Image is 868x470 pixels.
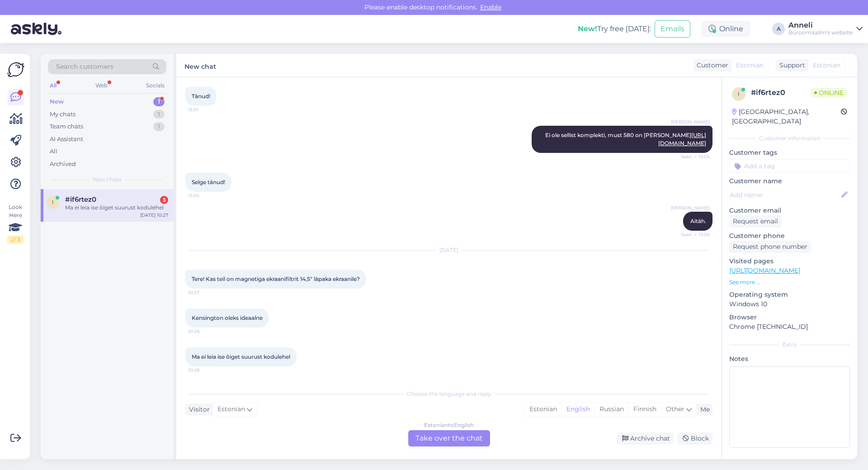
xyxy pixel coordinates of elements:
[729,206,850,215] p: Customer email
[628,403,661,416] div: Finnish
[56,62,113,71] span: Search customers
[561,403,594,416] div: English
[153,110,165,119] div: 1
[7,236,24,244] div: 2 / 3
[729,176,850,186] p: Customer name
[666,405,684,413] span: Other
[729,256,850,266] p: Visited pages
[93,176,122,184] span: New chats
[525,403,561,416] div: Estonian
[184,59,216,71] label: New chat
[729,241,811,253] div: Request phone number
[153,122,165,131] div: 1
[185,246,712,254] div: [DATE]
[50,97,64,106] div: New
[545,132,706,147] span: Ei ole sellist komplekti, must 580 on [PERSON_NAME]
[7,203,24,244] div: Look Here
[153,97,165,106] div: 1
[729,266,800,275] a: [URL][DOMAIN_NAME]
[50,147,57,156] div: All
[140,212,168,218] div: [DATE] 10:27
[50,160,76,169] div: Archived
[697,405,710,414] div: Me
[594,403,628,416] div: Russian
[192,275,360,282] span: Tere! Kas teil on magnetiga ekraanifiltrit 14,5" läpaka ekraanile?
[690,218,706,224] span: Aitäh.
[185,405,210,414] div: Visitor
[188,328,222,335] span: 10:28
[65,195,96,204] span: #if6rtez0
[188,106,222,113] span: 13:01
[671,119,710,125] span: [PERSON_NAME]
[811,88,847,98] span: Online
[7,61,24,78] img: Askly Logo
[94,80,109,91] div: Web
[676,153,710,160] span: Seen ✓ 13:05
[50,135,83,144] div: AI Assistant
[677,432,712,445] div: Block
[185,390,712,398] div: Choose the language and reply
[813,61,840,70] span: Estonian
[729,313,850,322] p: Browser
[578,24,597,33] b: New!
[729,215,782,228] div: Request email
[729,278,850,286] p: See more ...
[729,159,850,173] input: Add a tag
[671,204,710,211] span: [PERSON_NAME]
[578,24,651,34] div: Try free [DATE]:
[188,289,222,296] span: 10:27
[144,80,166,91] div: Socials
[732,107,841,126] div: [GEOGRAPHIC_DATA], [GEOGRAPHIC_DATA]
[48,80,58,91] div: All
[772,23,785,35] div: A
[192,93,210,100] span: Tänud!
[738,90,740,97] span: i
[729,354,850,364] p: Notes
[676,231,710,238] span: Seen ✓ 13:06
[65,204,168,212] div: Ma ei leia ise õiget suurust kodulehel
[160,196,168,204] div: 3
[424,421,474,429] div: Estonian to English
[617,432,674,445] div: Archive chat
[192,314,263,321] span: Kensington oleks ideaalne
[776,61,805,70] div: Support
[188,192,222,199] span: 13:05
[693,61,728,70] div: Customer
[788,29,853,36] div: Büroomaailm's website
[729,231,850,241] p: Customer phone
[701,21,750,37] div: Online
[729,341,850,349] div: Extra
[788,22,853,29] div: Anneli
[655,20,690,38] button: Emails
[408,430,490,446] div: Take over the chat
[188,367,222,374] span: 10:28
[192,353,290,360] span: Ma ei leia ise õiget suurust kodulehel
[736,61,764,70] span: Estonian
[729,290,850,299] p: Operating system
[477,3,504,11] span: Enable
[217,404,245,414] span: Estonian
[729,322,850,332] p: Chrome [TECHNICAL_ID]
[192,179,225,185] span: Selge tänud!
[52,199,54,205] span: i
[50,122,83,131] div: Team chats
[788,22,863,36] a: AnneliBüroomaailm's website
[730,190,840,200] input: Add name
[751,87,811,98] div: # if6rtez0
[50,110,75,119] div: My chats
[729,148,850,157] p: Customer tags
[729,134,850,142] div: Customer information
[729,299,850,309] p: Windows 10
